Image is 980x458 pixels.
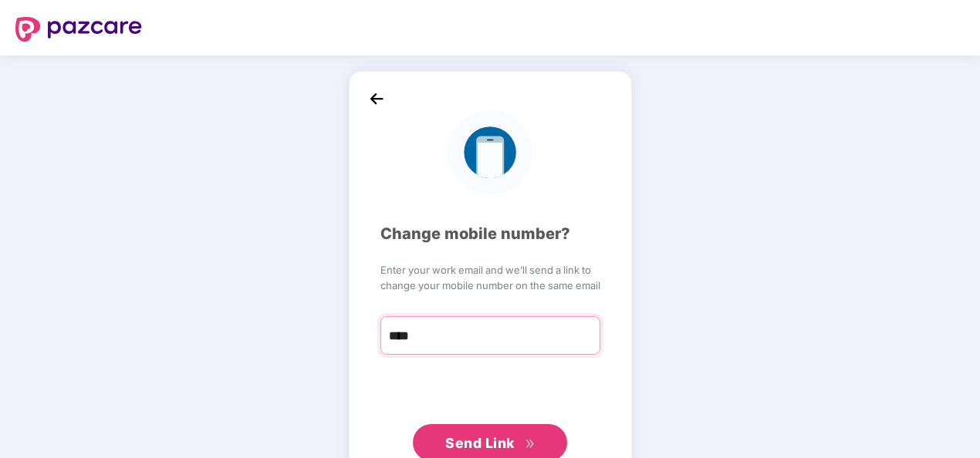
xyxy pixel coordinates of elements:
[380,262,600,278] span: Enter your work email and we’ll send a link to
[445,435,515,451] span: Send Link
[380,278,600,293] span: change your mobile number on the same email
[365,87,388,110] img: back_icon
[448,110,532,194] img: logo
[15,17,142,42] img: logo
[380,222,600,246] div: Change mobile number?
[525,439,535,449] span: double-right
